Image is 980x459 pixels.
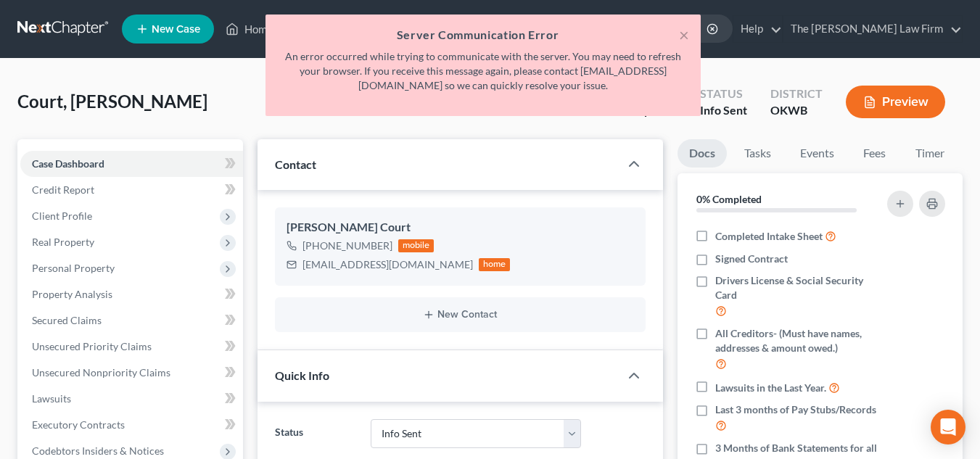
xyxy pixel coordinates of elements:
span: Property Analysis [32,288,112,300]
span: Unsecured Nonpriority Claims [32,366,170,379]
span: Quick Info [275,368,329,382]
a: Timer [904,139,956,168]
span: Real Property [32,236,94,248]
label: Status [268,419,364,448]
a: Secured Claims [20,307,243,334]
span: Lawsuits [32,392,71,405]
a: Tasks [733,139,783,168]
span: Signed Contract [715,252,788,266]
span: Contact [275,157,316,171]
strong: 0% Completed [696,193,762,205]
a: Property Analysis [20,281,243,307]
span: Client Profile [32,210,92,222]
span: Unsecured Priority Claims [32,340,152,352]
span: Drivers License & Social Security Card [715,273,879,302]
a: Executory Contracts [20,412,243,438]
span: Secured Claims [32,314,102,326]
a: Unsecured Nonpriority Claims [20,360,243,386]
h5: Server Communication Error [277,26,689,44]
div: mobile [398,239,435,252]
span: Executory Contracts [32,418,125,431]
div: [PERSON_NAME] Court [287,219,634,236]
span: Credit Report [32,183,94,196]
span: Personal Property [32,262,115,274]
a: Docs [678,139,727,168]
span: Last 3 months of Pay Stubs/Records [715,402,876,417]
a: Unsecured Priority Claims [20,334,243,360]
div: [EMAIL_ADDRESS][DOMAIN_NAME] [302,257,473,272]
span: Codebtors Insiders & Notices [32,444,164,457]
div: home [479,258,511,271]
button: × [679,26,689,44]
a: Lawsuits [20,386,243,412]
p: An error occurred while trying to communicate with the server. You may need to refresh your brows... [277,49,689,93]
div: [PHONE_NUMBER] [302,239,392,253]
div: Open Intercom Messenger [931,410,965,444]
span: Lawsuits in the Last Year. [715,381,826,395]
span: Case Dashboard [32,157,104,170]
span: Completed Intake Sheet [715,229,823,244]
button: New Contact [287,309,634,321]
a: Credit Report [20,177,243,203]
span: All Creditors- (Must have names, addresses & amount owed.) [715,326,879,355]
a: Case Dashboard [20,151,243,177]
a: Fees [852,139,898,168]
a: Events [788,139,846,168]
